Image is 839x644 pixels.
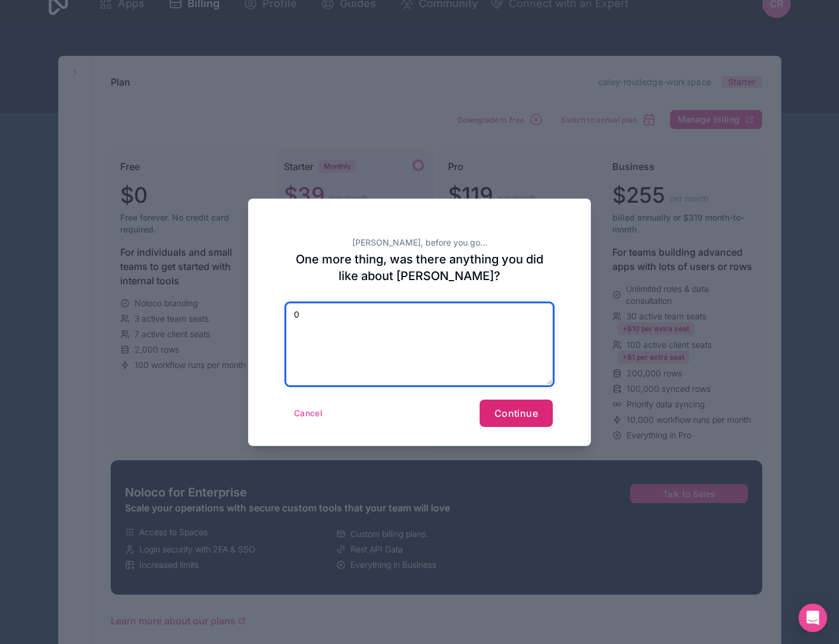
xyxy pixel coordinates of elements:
span: Continue [494,407,538,419]
h2: [PERSON_NAME], before you go... [286,237,553,249]
button: Continue [480,400,553,427]
textarea: 0 [286,303,553,385]
div: Open Intercom Messenger [799,604,827,632]
h2: One more thing, was there anything you did like about [PERSON_NAME]? [286,251,553,284]
button: Cancel [286,404,330,423]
